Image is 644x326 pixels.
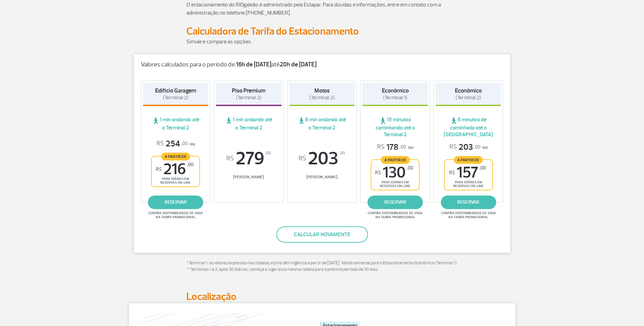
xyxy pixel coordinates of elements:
a: reservar [441,196,496,209]
p: Simule e compare as opções. [186,38,458,46]
span: Confira disponibilidade de vaga na tarifa promocional [440,211,497,219]
sup: ,00 [479,165,486,171]
span: Confira disponibilidade de vaga na tarifa promocional [147,211,204,219]
span: Confira disponibilidade de vaga na tarifa promocional [367,211,424,219]
strong: 20h de [DATE] [280,61,316,68]
span: A partir de [454,156,483,164]
sup: ,00 [407,165,413,171]
span: (Terminal 1) [383,95,407,101]
span: 130 [375,165,413,180]
span: 203 [449,142,480,152]
a: reservar [148,196,203,209]
span: A partir de [381,156,410,164]
span: A partir de [161,152,190,160]
span: (Terminal 2) [236,95,261,101]
span: para diárias em reservas on-line [158,177,194,185]
span: 203 [289,149,355,168]
span: 254 [157,139,188,149]
sup: R$ [449,170,455,176]
span: para diárias em reservas on-line [377,180,413,188]
sup: R$ [156,166,162,172]
span: 216 [156,162,194,177]
strong: Motos [314,87,330,94]
span: [PERSON_NAME] [216,175,282,180]
h2: Calculadora de Tarifa do Estacionamento [186,25,458,38]
span: (Terminal 2) [456,95,481,101]
p: * Terminal 1: os valores expressos nas tabelas acima têm vigência a partir de [DATE]. Válido some... [186,260,458,273]
span: (Terminal 2) [163,95,188,101]
span: 6 minutos de caminhada até o [GEOGRAPHIC_DATA] [436,116,501,138]
sup: ,00 [187,162,194,167]
sup: R$ [299,155,306,162]
span: [PERSON_NAME] [289,175,355,180]
a: reservar [368,196,423,209]
span: 279 [216,149,282,168]
span: 178 [377,142,406,152]
button: Calcular novamente [276,226,368,243]
strong: Econômico [382,87,409,94]
span: 157 [449,165,486,180]
p: Valores calculados para o período de: até [141,61,503,68]
strong: Edifício Garagem [155,87,196,94]
span: para diárias em reservas on-line [450,180,486,188]
p: O estacionamento do RIOgaleão é administrado pela Estapar. Para dúvidas e informações, entre em c... [186,1,458,17]
p: ou [449,142,487,152]
strong: 16h de [DATE] [236,61,271,68]
p: ou [377,142,413,152]
span: 1 min andando até o Terminal 2 [143,116,209,131]
strong: Econômico [455,87,482,94]
sup: ,00 [339,149,345,157]
sup: R$ [375,170,381,176]
p: ou [157,139,195,149]
h2: Localização [186,290,458,303]
span: 1 min andando até o Terminal 2 [216,116,282,131]
span: (Terminal 2) [309,95,335,101]
strong: Piso Premium [232,87,265,94]
span: 15 minutos caminhando até o Terminal 2 [362,116,428,138]
sup: R$ [226,155,234,162]
sup: ,00 [265,149,271,157]
span: 6 min andando até o Terminal 2 [289,116,355,131]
